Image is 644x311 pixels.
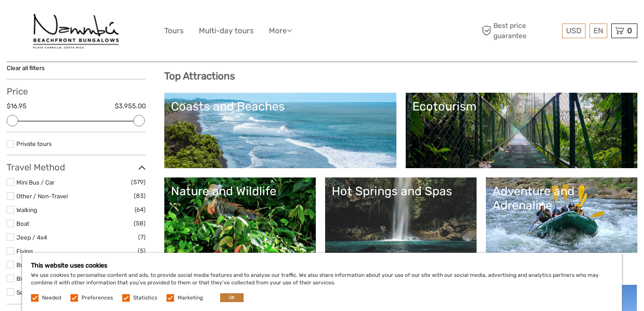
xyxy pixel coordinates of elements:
a: Bus [16,261,27,268]
label: $3,955.00 [115,102,146,111]
a: Hot Springs and Spas [332,184,470,246]
a: Private tours [16,140,52,147]
h5: This website uses cookies [31,262,613,269]
label: Preferences [81,294,113,302]
h3: Travel Method [7,162,146,173]
label: Needed [42,294,61,302]
span: 0 [626,26,633,35]
a: Jeep / 4x4 [16,234,47,241]
p: We're away right now. Please check back later! [12,16,100,23]
span: USD [566,26,582,35]
div: We use cookies to personalise content and ads, to provide social media features and to analyse ou... [22,253,622,311]
span: (579) [131,177,146,187]
label: Marketing [178,294,203,302]
a: Nature and Wildlife [171,184,309,246]
div: Nature and Wildlife [171,184,309,198]
span: (83) [134,191,146,201]
button: OK [220,293,244,302]
div: Coasts and Beaches [171,99,390,114]
div: EN [590,24,607,38]
a: Walking [16,206,37,213]
label: Statistics [133,294,157,302]
a: Mini Bus / Car [16,179,54,186]
img: Hotel Nammbú [31,7,121,55]
span: (58) [134,218,146,228]
span: Best price guarantee [480,21,560,40]
div: Adventure and Adrenaline [493,184,631,213]
b: Top Attractions [164,70,235,82]
a: Tours [164,24,184,37]
label: $16.95 [7,102,27,111]
a: Boat [16,220,29,227]
span: (5) [138,246,146,256]
div: Ecotourism [412,99,631,114]
a: Clear all filters [7,64,45,71]
h3: Price [7,86,146,97]
a: Coasts and Beaches [171,99,390,161]
a: Adventure and Adrenaline [493,184,631,246]
a: Multi-day tours [199,24,254,37]
a: Other / Non-Travel [16,193,68,200]
a: Bicycle [16,275,36,282]
a: More [269,24,292,37]
a: Ecotourism [412,99,631,161]
button: Open LiveChat chat widget [102,14,113,24]
a: Flying [16,248,33,255]
a: Self-Drive [16,289,44,296]
span: (64) [135,205,146,215]
span: (7) [138,232,146,242]
div: Hot Springs and Spas [332,184,470,198]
